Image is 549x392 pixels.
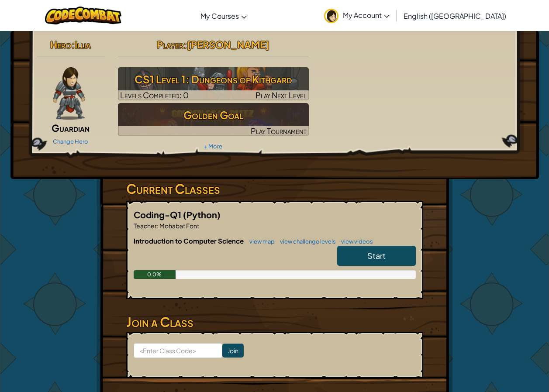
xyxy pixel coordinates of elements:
img: Golden Goal [118,103,309,136]
img: avatar [324,9,338,23]
span: : [183,38,187,51]
span: Introduction to Computer Science [134,237,245,245]
a: view videos [337,238,373,245]
h3: Join a Class [126,312,423,332]
a: Golden GoalPlay Tournament [118,103,309,136]
a: Change Hero [53,138,88,145]
span: : [157,222,159,230]
span: : [71,38,75,51]
span: Start [367,251,386,261]
input: Join [222,344,244,358]
a: view challenge levels [276,238,336,245]
span: Illia [75,38,91,51]
a: view map [245,238,275,245]
span: Hero [50,38,71,51]
div: 0.0% [134,270,176,279]
img: CS1 Level 1: Dungeons of Kithgard [118,67,309,100]
img: CodeCombat logo [45,7,121,24]
span: English ([GEOGRAPHIC_DATA]) [404,11,506,21]
a: My Courses [196,4,251,28]
span: Play Next Level [256,90,307,100]
a: English ([GEOGRAPHIC_DATA]) [399,4,511,28]
a: + More [204,143,222,150]
span: Guardian [52,122,90,134]
span: Coding-Q1 [134,209,183,220]
h3: CS1 Level 1: Dungeons of Kithgard [118,69,309,89]
span: [PERSON_NAME] [187,38,269,51]
span: Play Tournament [251,126,307,136]
span: Levels Completed: 0 [120,90,189,100]
input: <Enter Class Code> [134,343,222,358]
a: Play Next Level [118,67,309,100]
span: My Courses [200,11,239,21]
img: guardian-pose.png [53,67,85,120]
span: (Python) [183,209,221,220]
h3: Golden Goal [118,105,309,125]
span: Teacher [134,222,157,230]
span: Player [157,38,183,51]
h3: Current Classes [126,179,423,199]
a: My Account [320,2,394,29]
span: My Account [343,10,390,20]
span: Mohabat Font [159,222,199,230]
